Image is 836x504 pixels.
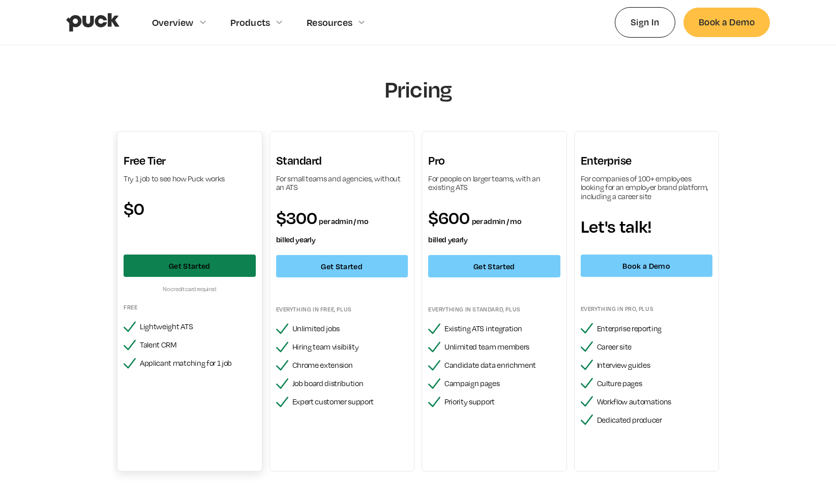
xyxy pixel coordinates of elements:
a: Book a Demo [683,8,770,37]
a: Get Started [428,255,560,277]
div: Job board distribution [292,379,408,388]
div: Try 1 job to see how Puck works [124,174,256,183]
span: per admin / mo billed yearly [428,216,521,244]
span: per admin / mo billed yearly [276,216,369,244]
div: Interview guides [597,361,713,370]
div: $0 [124,199,256,217]
div: Resources [307,17,352,28]
div: Unlimited jobs [292,324,408,333]
div: Products [230,17,271,28]
a: Get Started [276,255,408,277]
div: Unlimited team members [444,342,560,352]
a: Book a Demo [581,255,713,277]
div: For companies of 100+ employees looking for an employer brand platform, including a career site [581,174,713,201]
div: Everything in pro, plus [581,305,713,313]
div: Applicant matching for 1 job [140,359,256,368]
h1: Pricing [253,76,583,103]
div: Let's talk! [581,217,713,235]
a: Sign In [615,7,675,37]
div: Talent CRM [140,340,256,350]
h3: Enterprise [581,153,713,168]
div: $600 [428,208,560,245]
div: Candidate data enrichment [444,361,560,370]
div: $300 [276,208,408,245]
div: For people on larger teams, with an existing ATS [428,174,560,192]
div: Free [124,303,256,311]
h3: Pro [428,153,560,168]
div: Career site [597,342,713,352]
div: No credit card required [124,285,256,293]
div: Existing ATS integration [444,324,560,333]
div: Workflow automations [597,397,713,406]
div: Campaign pages [444,379,560,388]
div: Expert customer support [292,397,408,406]
div: Dedicated producer [597,416,713,425]
div: Priority support [444,397,560,406]
div: Everything in standard, plus [428,305,560,313]
div: Hiring team visibility [292,342,408,352]
h3: Standard [276,153,408,168]
div: Overview [152,17,194,28]
div: Enterprise reporting [597,324,713,333]
a: Get Started [124,255,256,277]
div: Chrome extension [292,361,408,370]
div: Everything in FREE, plus [276,305,408,313]
div: Lightweight ATS [140,322,256,331]
div: For small teams and agencies, without an ATS [276,174,408,192]
h3: Free Tier [124,153,256,168]
div: Culture pages [597,379,713,388]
